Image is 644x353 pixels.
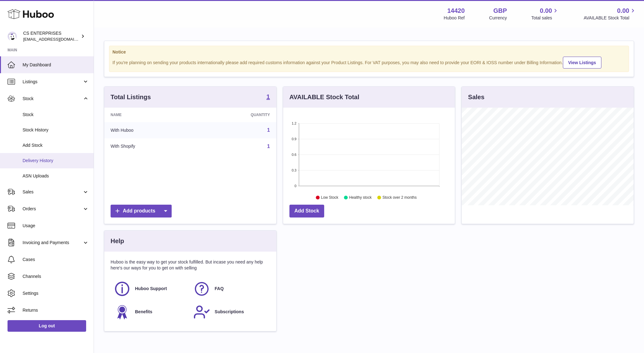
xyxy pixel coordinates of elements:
[23,79,82,85] span: Listings
[104,138,197,155] td: With Shopify
[292,168,296,172] text: 0.3
[215,309,244,315] span: Subscriptions
[23,30,80,42] div: CS ENTERPRISES
[294,184,296,188] text: 0
[23,257,89,263] span: Cases
[114,280,187,297] a: Huboo Support
[267,127,270,133] a: 1
[111,237,124,245] h3: Help
[23,127,89,133] span: Stock History
[267,94,270,101] a: 1
[267,94,270,100] strong: 1
[23,37,92,42] span: [EMAIL_ADDRESS][DOMAIN_NAME]
[23,112,89,118] span: Stock
[23,96,82,102] span: Stock
[104,122,197,138] td: With Huboo
[289,205,324,217] a: Add Stock
[584,7,636,21] a: 0.00 AVAILABLE Stock Total
[292,121,296,125] text: 1.2
[114,304,187,320] a: Benefits
[23,290,89,296] span: Settings
[111,205,172,217] a: Add products
[540,7,552,15] span: 0.00
[23,307,89,313] span: Returns
[23,274,89,279] span: Channels
[563,57,601,69] a: View Listings
[531,15,559,21] span: Total sales
[111,259,270,271] p: Huboo is the easy way to get your stock fulfilled. But incase you need any help here's our ways f...
[23,173,89,179] span: ASN Uploads
[349,196,372,200] text: Healthy stock
[23,240,82,246] span: Invoicing and Payments
[23,142,89,148] span: Add Stock
[135,309,152,315] span: Benefits
[468,93,484,101] h3: Sales
[23,206,82,212] span: Orders
[321,196,339,200] text: Low Stock
[112,49,626,55] strong: Notice
[292,153,296,156] text: 0.6
[23,62,89,68] span: My Dashboard
[292,137,296,141] text: 0.9
[617,7,629,15] span: 0.00
[531,7,559,21] a: 0.00 Total sales
[8,32,17,41] img: csenterprisesholding@gmail.com
[493,7,507,15] strong: GBP
[382,196,417,200] text: Stock over 2 months
[104,108,197,122] th: Name
[23,189,82,195] span: Sales
[444,15,465,21] div: Huboo Ref
[112,56,626,69] div: If you're planning on sending your products internationally please add required customs informati...
[23,223,89,229] span: Usage
[584,15,636,21] span: AVAILABLE Stock Total
[289,93,359,101] h3: AVAILABLE Stock Total
[215,286,224,292] span: FAQ
[111,93,151,101] h3: Total Listings
[135,286,167,292] span: Huboo Support
[23,158,89,164] span: Delivery History
[193,280,267,297] a: FAQ
[447,7,465,15] strong: 14420
[197,108,276,122] th: Quantity
[193,304,267,320] a: Subscriptions
[489,15,507,21] div: Currency
[267,144,270,149] a: 1
[8,320,86,331] a: Log out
